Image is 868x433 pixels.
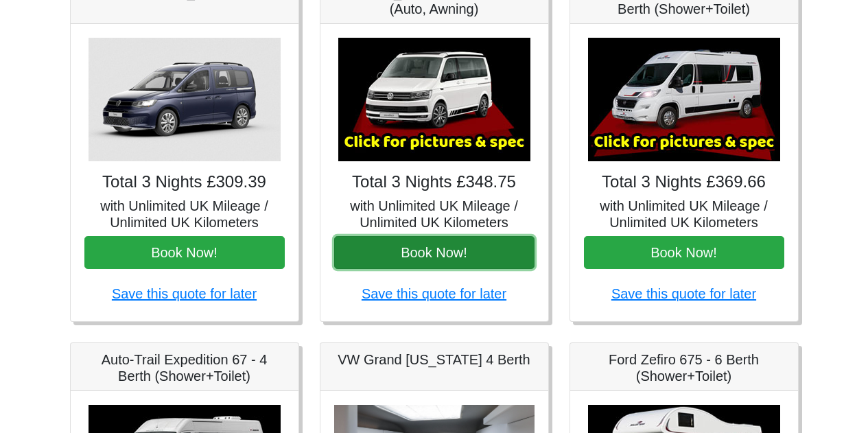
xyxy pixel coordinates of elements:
[334,198,535,231] h5: with Unlimited UK Mileage / Unlimited UK Kilometers
[584,198,784,231] h5: with Unlimited UK Mileage / Unlimited UK Kilometers
[84,351,285,384] h5: Auto-Trail Expedition 67 - 4 Berth (Shower+Toilet)
[112,286,257,301] a: Save this quote for later
[611,286,756,301] a: Save this quote for later
[338,38,530,161] img: VW California Ocean T6.1 (Auto, Awning)
[334,351,535,368] h5: VW Grand [US_STATE] 4 Berth
[362,286,506,301] a: Save this quote for later
[588,38,780,161] img: Auto-Trail Expedition 66 - 2 Berth (Shower+Toilet)
[84,236,285,269] button: Book Now!
[334,172,535,192] h4: Total 3 Nights £348.75
[84,198,285,231] h5: with Unlimited UK Mileage / Unlimited UK Kilometers
[334,236,535,269] button: Book Now!
[584,351,784,384] h5: Ford Zefiro 675 - 6 Berth (Shower+Toilet)
[584,172,784,192] h4: Total 3 Nights £369.66
[89,38,281,161] img: VW Caddy California Maxi
[584,236,784,269] button: Book Now!
[84,172,285,192] h4: Total 3 Nights £309.39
